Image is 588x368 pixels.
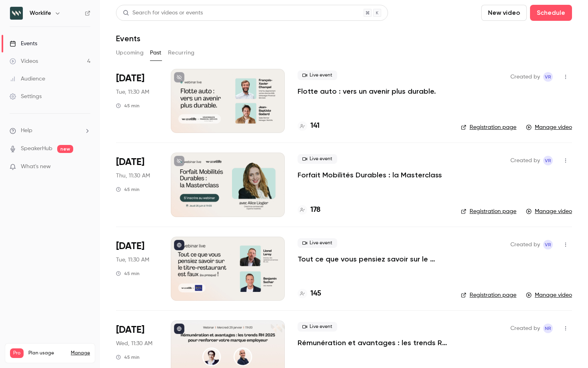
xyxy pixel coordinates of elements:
[461,291,516,299] a: Registration page
[298,322,337,332] span: Live event
[10,93,42,101] div: Settings
[116,34,140,43] h1: Events
[545,72,551,82] span: VR
[526,207,572,215] a: Manage video
[116,153,158,217] div: Jun 26 Thu, 11:30 AM (Europe/Paris)
[28,350,66,356] span: Plan usage
[510,324,540,333] span: Created by
[21,145,52,153] a: SpeakerHub
[543,72,553,82] span: Victoria Rollin
[123,9,203,17] div: Search for videos or events
[116,103,140,109] div: 45 min
[116,46,144,59] button: Upcoming
[526,123,572,131] a: Manage video
[298,86,436,96] a: Flotte auto : vers un avenir plus durable.
[168,46,195,59] button: Recurring
[543,324,553,333] span: Ninon Rys
[545,324,551,333] span: NR
[116,270,140,277] div: 45 min
[116,240,144,253] span: [DATE]
[310,121,320,131] h4: 141
[10,40,37,48] div: Events
[21,163,51,171] span: What's new
[298,288,321,299] a: 145
[298,121,320,131] a: 141
[543,240,553,249] span: Victoria Rollin
[545,240,551,249] span: VR
[116,324,144,336] span: [DATE]
[530,5,572,21] button: Schedule
[116,156,144,169] span: [DATE]
[545,156,551,165] span: VR
[510,240,540,249] span: Created by
[57,145,73,153] span: new
[150,46,162,59] button: Past
[310,205,320,215] h4: 178
[543,156,553,165] span: Victoria Rollin
[116,354,140,360] div: 45 min
[526,291,572,299] a: Manage video
[10,348,24,358] span: Pro
[116,88,149,96] span: Tue, 11:30 AM
[298,70,337,80] span: Live event
[298,254,448,264] a: Tout ce que vous pensiez savoir sur le titre-restaurant est faux (ou presque) !
[510,156,540,165] span: Created by
[298,205,320,215] a: 178
[298,154,337,164] span: Live event
[10,57,38,65] div: Videos
[10,127,90,135] li: help-dropdown-opener
[116,69,158,133] div: Jul 8 Tue, 11:30 AM (Europe/Paris)
[81,163,90,171] iframe: Noticeable Trigger
[461,207,516,215] a: Registration page
[10,7,23,20] img: Worklife
[116,72,144,85] span: [DATE]
[298,238,337,248] span: Live event
[510,72,540,82] span: Created by
[461,123,516,131] a: Registration page
[116,256,149,264] span: Tue, 11:30 AM
[71,350,90,356] a: Manage
[30,9,51,17] h6: Worklife
[298,170,442,180] a: Forfait Mobilités Durables : la Masterclass
[310,288,321,299] h4: 145
[10,75,45,83] div: Audience
[116,237,158,301] div: Apr 15 Tue, 11:30 AM (Europe/Paris)
[116,340,152,348] span: Wed, 11:30 AM
[116,172,150,180] span: Thu, 11:30 AM
[481,5,527,21] button: New video
[298,338,448,348] a: Rémunération et avantages : les trends RH 2025 pour renforcer votre marque employeur
[21,127,32,135] span: Help
[116,186,140,193] div: 45 min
